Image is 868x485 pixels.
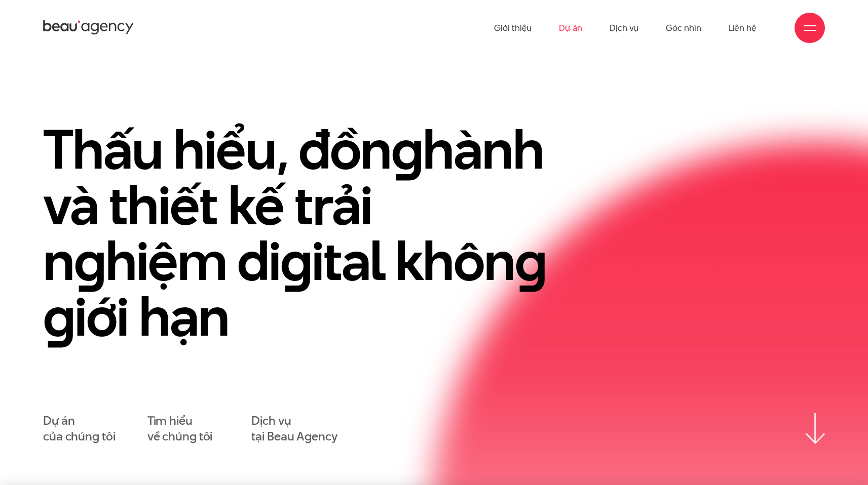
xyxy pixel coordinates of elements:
en: g [43,278,74,354]
en: g [515,223,546,299]
en: g [280,223,312,299]
h1: Thấu hiểu, đồn hành và thiết kế trải n hiệm di ital khôn iới hạn [43,122,556,344]
a: Dịch vụtại Beau Agency [251,413,337,444]
a: Dự áncủa chúng tôi [43,413,115,444]
en: g [74,223,105,299]
en: g [391,111,423,187]
a: Tìm hiểuvề chúng tôi [147,413,213,444]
